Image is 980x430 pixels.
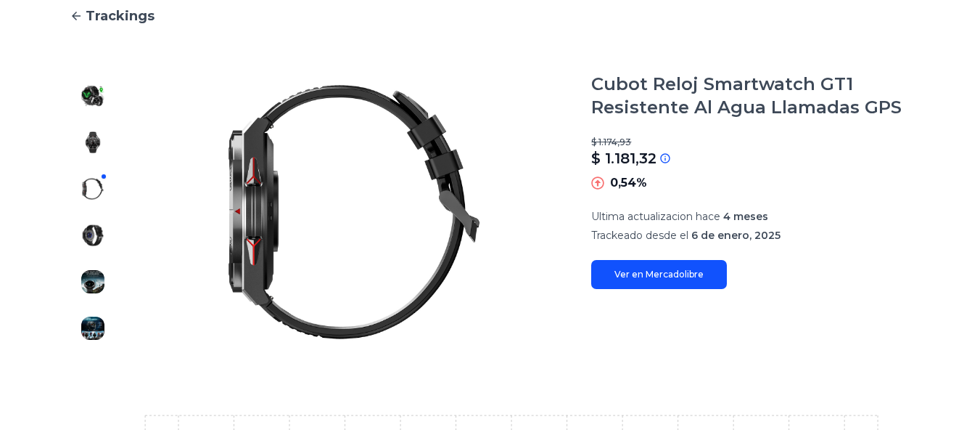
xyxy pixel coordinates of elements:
img: Cubot Reloj Smartwatch GT1 Resistente Al Agua Llamadas GPS [145,73,562,352]
p: $ 1.174,93 [591,137,910,148]
a: Ver en Mercadolibre [591,260,727,289]
span: 4 meses [723,210,768,223]
img: Cubot Reloj Smartwatch GT1 Resistente Al Agua Llamadas GPS [81,131,104,154]
span: 6 de enero, 2025 [691,229,781,242]
span: Ultima actualizacion hace [591,210,720,223]
img: Cubot Reloj Smartwatch GT1 Resistente Al Agua Llamadas GPS [81,224,104,247]
span: Trackings [86,6,155,26]
p: $ 1.181,32 [591,148,656,169]
img: Cubot Reloj Smartwatch GT1 Resistente Al Agua Llamadas GPS [81,317,104,340]
span: Trackeado desde el [591,229,688,242]
img: Cubot Reloj Smartwatch GT1 Resistente Al Agua Llamadas GPS [81,177,104,200]
img: Cubot Reloj Smartwatch GT1 Resistente Al Agua Llamadas GPS [81,270,104,293]
a: Trackings [70,6,910,26]
p: 0,54% [610,174,647,192]
img: Cubot Reloj Smartwatch GT1 Resistente Al Agua Llamadas GPS [81,84,104,107]
h1: Cubot Reloj Smartwatch GT1 Resistente Al Agua Llamadas GPS [591,73,910,119]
